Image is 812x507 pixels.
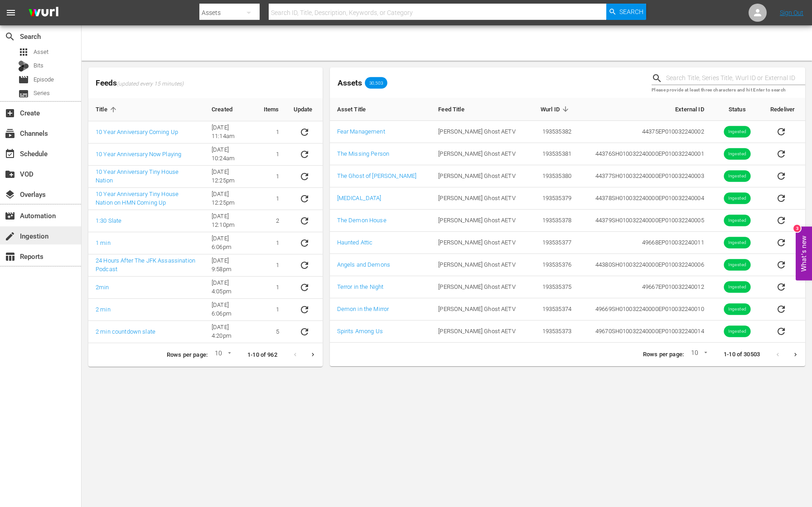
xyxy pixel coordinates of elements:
[724,306,750,313] span: Ingested
[117,81,184,88] span: (updated every 15 minutes)
[337,283,384,290] a: Terror in the Night
[88,76,323,91] span: Feeds
[724,173,750,180] span: Ingested
[204,254,256,277] td: [DATE] 9:58pm
[96,257,195,273] a: 24 Hours After The JFK Assassination Podcast
[256,143,286,166] td: 1
[687,348,709,361] div: 10
[579,121,711,143] td: 44375 EP010032240002
[530,254,579,276] td: 193535376
[204,121,256,143] td: [DATE] 11:14am
[34,75,54,84] span: Episode
[579,232,711,254] td: 49668 EP010032240011
[256,98,286,121] th: Items
[5,251,15,262] span: Reports
[247,351,277,359] p: 1-10 of 962
[666,72,805,85] input: Search Title, Series Title, Wurl ID or External ID
[204,143,256,166] td: [DATE] 10:24am
[96,217,121,224] a: 1:30 Slate
[96,328,155,335] a: 2 min countdown slate
[541,105,571,113] span: Wurl ID
[337,172,417,179] a: The Ghost of [PERSON_NAME]
[724,151,750,158] span: Ingested
[204,321,256,343] td: [DATE] 4:20pm
[22,2,65,24] img: ans4CAIJ8jUAAAAAAAAAAAAAAAAAAAAAAAAgQb4GAAAAAAAAAAAAAAAAAAAAAAAAJMjXAAAAAAAAAAAAAAAAAAAAAAAAgAT5G...
[304,346,322,364] button: Next page
[18,61,29,72] div: Bits
[5,7,16,18] span: menu
[431,98,530,121] th: Feed Title
[724,284,750,291] span: Ingested
[431,298,530,320] td: [PERSON_NAME] Ghost AETV
[337,239,373,246] a: Haunted Attic
[619,4,643,20] span: Search
[204,277,256,299] td: [DATE] 4:05pm
[763,98,805,121] th: Redeliver
[431,165,530,187] td: [PERSON_NAME] Ghost AETV
[431,121,530,143] td: [PERSON_NAME] Ghost AETV
[724,195,750,202] span: Ingested
[652,86,805,94] p: Please provide at least three characters and hit Enter to search
[204,166,256,188] td: [DATE] 12:25pm
[579,165,711,187] td: 44377 SH010032240000 EP010032240003
[330,98,805,343] table: sticky table
[96,239,111,246] a: 1 min
[337,128,385,135] a: Fear Management
[431,143,530,165] td: [PERSON_NAME] Ghost AETV
[579,276,711,298] td: 49667 EP010032240012
[337,105,378,113] span: Asset Title
[530,210,579,232] td: 193535378
[88,98,323,343] table: sticky table
[530,232,579,254] td: 193535377
[530,143,579,165] td: 193535381
[96,191,179,206] a: 10 Year Anniversary Tiny House Nation on HMN Coming Up
[780,9,803,16] a: Sign Out
[34,89,50,98] span: Series
[337,150,390,157] a: The Missing Person
[337,217,387,224] a: The Demon House
[579,254,711,276] td: 44380 SH010032240000 EP010032240006
[5,210,15,221] span: Automation
[5,169,15,180] span: VOD
[96,306,111,313] a: 2 min
[212,105,244,114] span: Created
[530,187,579,210] td: 193535379
[579,187,711,210] td: 44378 SH010032240000 EP010032240004
[337,261,390,268] a: Angels and Demons
[530,121,579,143] td: 193535382
[5,31,15,42] span: Search
[18,47,29,57] span: Asset
[431,276,530,298] td: [PERSON_NAME] Ghost AETV
[787,346,804,364] button: Next page
[431,187,530,210] td: [PERSON_NAME] Ghost AETV
[711,98,763,121] th: Status
[579,98,711,121] th: External ID
[579,210,711,232] td: 44379 SH010032240000 EP010032240005
[530,165,579,187] td: 193535380
[204,188,256,210] td: [DATE] 12:25pm
[204,210,256,232] td: [DATE] 12:10pm
[34,48,48,57] span: Asset
[204,232,256,254] td: [DATE] 6:06pm
[256,121,286,143] td: 1
[5,231,15,242] span: Ingestion
[204,299,256,321] td: [DATE] 6:06pm
[96,168,179,184] a: 10 Year Anniversary Tiny House Nation
[724,129,750,135] span: Ingested
[256,321,286,343] td: 5
[337,306,389,312] a: Demon in the Mirror
[5,148,15,159] span: Schedule
[579,143,711,165] td: 44376 SH010032240000 EP010032240001
[96,129,178,135] a: 10 Year Anniversary Coming Up
[256,210,286,232] td: 2
[286,98,323,121] th: Update
[18,74,29,85] span: Episode
[365,80,387,86] span: 30,503
[5,108,15,119] span: Create
[167,351,208,359] p: Rows per page:
[18,88,29,99] span: Series
[337,195,382,201] a: [MEDICAL_DATA]
[793,225,801,232] div: 3
[96,105,119,114] span: Title
[256,254,286,277] td: 1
